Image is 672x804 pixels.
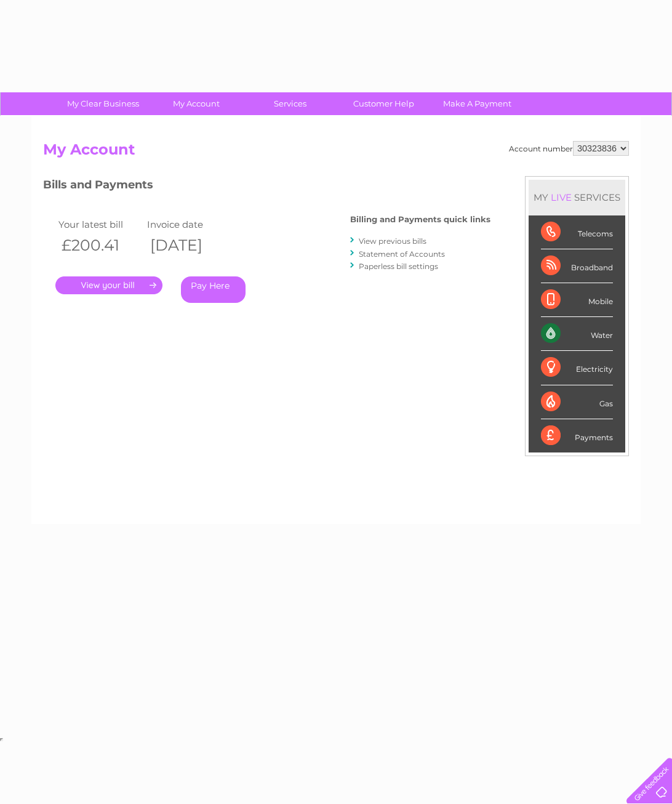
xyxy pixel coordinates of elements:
[333,92,434,115] a: Customer Help
[55,276,162,294] a: .
[529,180,625,215] div: MY SERVICES
[426,92,528,115] a: Make A Payment
[541,283,613,317] div: Mobile
[541,351,613,385] div: Electricity
[541,385,613,419] div: Gas
[541,317,613,351] div: Water
[350,215,490,224] h4: Billing and Payments quick links
[541,249,613,283] div: Broadband
[146,92,247,115] a: My Account
[541,419,613,452] div: Payments
[359,262,438,271] a: Paperless bill settings
[239,92,341,115] a: Services
[43,141,629,164] h2: My Account
[509,141,629,156] div: Account number
[541,215,613,249] div: Telecoms
[359,236,426,246] a: View previous bills
[43,176,490,198] h3: Bills and Payments
[181,276,246,303] a: Pay Here
[55,216,144,233] td: Your latest bill
[359,249,445,259] a: Statement of Accounts
[144,233,233,258] th: [DATE]
[55,233,144,258] th: £200.41
[52,92,154,115] a: My Clear Business
[144,216,233,233] td: Invoice date
[548,191,574,203] div: LIVE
